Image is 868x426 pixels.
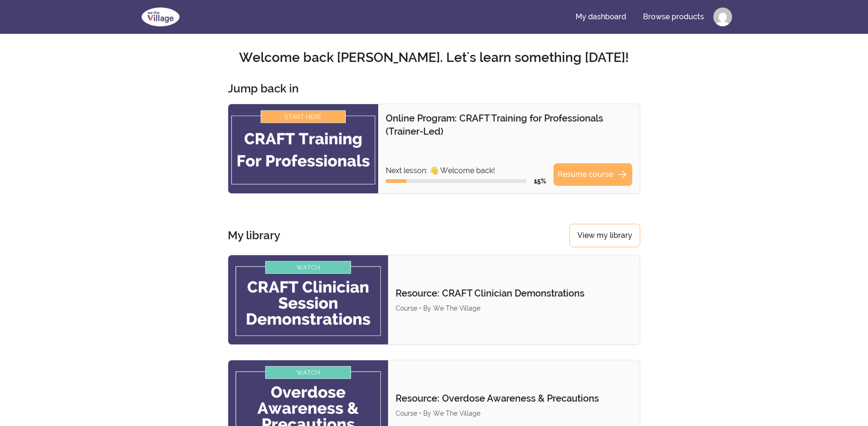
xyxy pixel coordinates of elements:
span: arrow_forward [617,169,628,180]
img: Profile image for Patricia Maltby [713,8,732,26]
a: Product image for Resource: CRAFT Clinician DemonstrationsResource: CRAFT Clinician Demonstration... [228,255,640,345]
a: My dashboard [568,6,634,28]
div: Course • By We The Village [396,409,632,418]
p: Resource: Overdose Awareness & Precautions [396,392,632,405]
a: Browse products [636,6,711,28]
h3: Jump back in [228,81,299,96]
img: Product image for Resource: CRAFT Clinician Demonstrations [228,255,388,344]
p: Next lesson: 👋 Welcome back! [386,165,546,176]
img: We The Village logo [136,6,185,28]
a: View my library [569,224,640,247]
span: 15 % [534,177,546,185]
img: Product image for Online Program: CRAFT Training for Professionals (Trainer-Led) [228,104,378,193]
a: Resume coursearrow_forward [554,163,632,186]
nav: Main [568,6,732,28]
p: Online Program: CRAFT Training for Professionals (Trainer-Led) [386,112,632,138]
h2: Welcome back [PERSON_NAME]. Let's learn something [DATE]! [136,49,732,66]
div: Course progress [386,179,526,183]
div: Course • By We The Village [396,304,632,313]
h3: My library [228,228,280,243]
p: Resource: CRAFT Clinician Demonstrations [396,287,632,300]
